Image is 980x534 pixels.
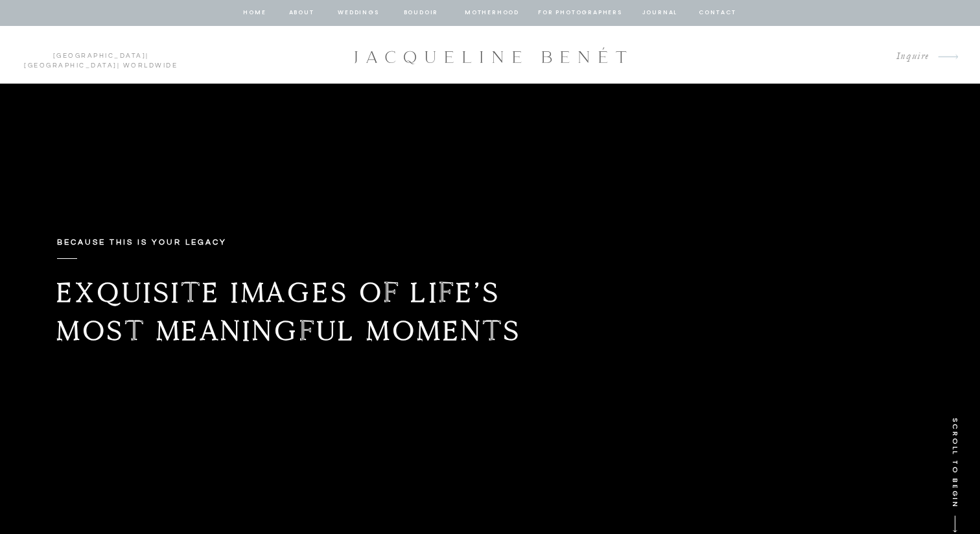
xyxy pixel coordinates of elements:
a: home [242,7,267,19]
a: Motherhood [465,7,519,19]
a: journal [640,7,680,19]
p: SCROLL TO BEGIN [946,418,961,528]
a: about [288,7,315,19]
a: Weddings [336,7,380,19]
a: contact [697,7,738,19]
a: Inquire [886,48,929,66]
a: for photographers [538,7,622,19]
p: | | Worldwide [18,51,183,59]
a: [GEOGRAPHIC_DATA] [24,62,117,69]
b: Exquisite images of life’s most meaningful moments [56,275,522,348]
a: BOUDOIR [402,7,439,19]
b: Because this is your legacy [57,238,227,247]
a: [GEOGRAPHIC_DATA] [53,53,146,59]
